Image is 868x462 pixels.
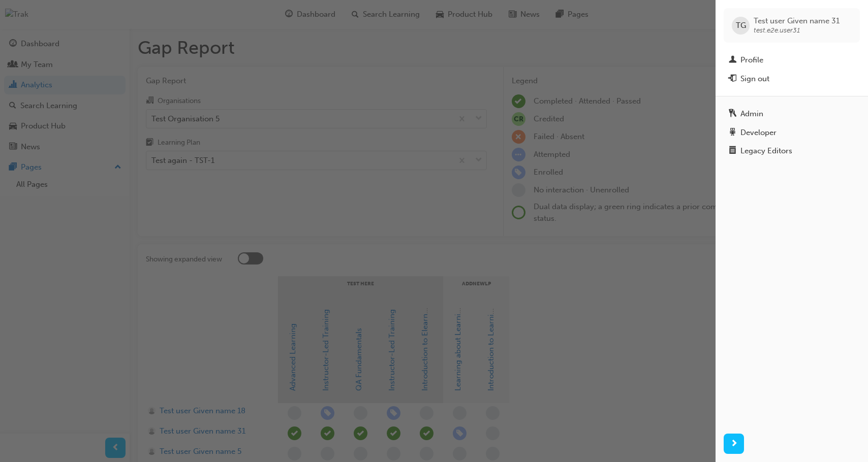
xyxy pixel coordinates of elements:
[729,56,736,65] span: man-icon
[729,75,736,84] span: exit-icon
[729,128,736,138] span: robot-icon
[740,145,792,157] div: Legacy Editors
[729,147,736,156] span: notepad-icon
[740,54,763,66] div: Profile
[724,51,860,70] a: Profile
[754,16,840,25] span: Test user Given name 31
[729,110,736,119] span: keys-icon
[724,70,860,88] button: Sign out
[730,438,738,450] span: next-icon
[736,20,746,31] span: TG
[740,73,769,85] div: Sign out
[724,123,860,142] a: Developer
[724,105,860,123] a: Admin
[740,108,763,120] div: Admin
[724,142,860,160] a: Legacy Editors
[740,127,777,139] div: Developer
[754,26,800,35] span: test.e2e.user31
